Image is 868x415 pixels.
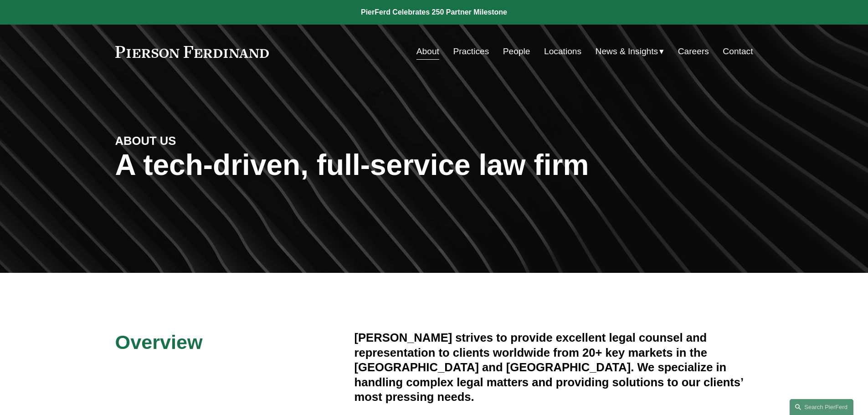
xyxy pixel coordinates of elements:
[723,43,753,60] a: Contact
[790,399,853,415] a: Search this site
[503,43,530,60] a: People
[678,43,709,60] a: Careers
[453,43,489,60] a: Practices
[354,330,753,404] h4: [PERSON_NAME] strives to provide excellent legal counsel and representation to clients worldwide ...
[115,149,753,182] h1: A tech-driven, full-service law firm
[596,44,658,60] span: News & Insights
[115,134,176,147] strong: ABOUT US
[115,331,203,353] span: Overview
[544,43,581,60] a: Locations
[596,43,664,60] a: folder dropdown
[416,43,439,60] a: About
